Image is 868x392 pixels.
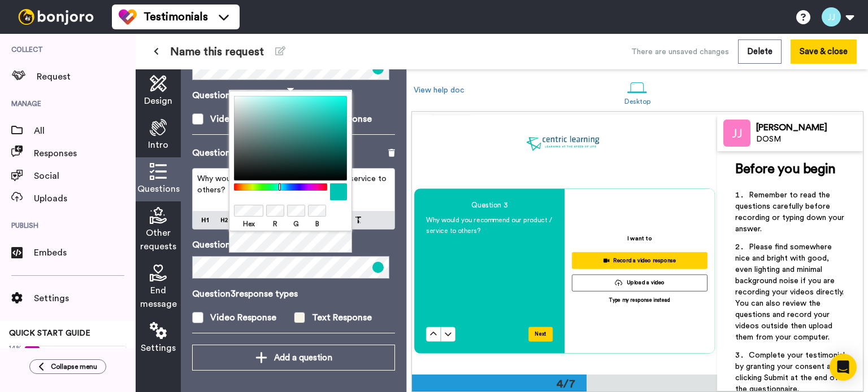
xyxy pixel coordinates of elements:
[414,86,465,94] a: View help doc
[34,169,136,183] span: Social
[144,9,208,25] span: Testimonials
[738,39,782,64] button: Delete
[735,162,835,176] span: Before you begin
[140,284,177,311] span: End message
[197,175,389,194] span: Why would you recommend our product / service to others?
[148,138,168,152] span: Intro
[29,359,106,374] button: Collapse menu
[756,122,862,133] div: [PERSON_NAME]
[578,256,701,266] div: Record a video response
[210,112,276,126] div: Video Response
[192,238,395,252] p: Question box color
[144,94,172,108] span: Design
[539,376,593,392] div: 4/7
[631,46,729,58] div: There are unsaved changes
[202,215,209,224] img: heading-one-block.svg
[426,200,553,210] h4: Question 3
[34,124,136,138] span: All
[137,182,180,196] span: Questions
[221,215,228,224] img: heading-two-block.svg
[140,226,176,253] span: Other requests
[34,147,136,160] span: Responses
[723,120,750,147] img: Profile Image
[572,275,708,292] button: Upload a video
[287,219,305,229] label: G
[119,8,137,26] img: tm-color.svg
[735,191,847,233] span: Remember to read the questions carefully before recording or typing down your answer.
[312,311,372,324] div: Text Response
[627,234,652,243] p: I want to
[830,354,857,381] div: Open Intercom Messenger
[210,311,276,324] div: Video Response
[192,345,395,371] button: Add a question
[791,39,857,64] button: Save & close
[170,44,264,60] span: Name this request
[266,219,284,229] label: R
[34,292,136,305] span: Settings
[9,329,90,337] span: QUICK START GUIDE
[234,219,263,229] label: Hex
[14,9,98,25] img: bj-logo-header-white.svg
[312,112,372,126] div: Text Response
[521,133,609,151] img: 27ca63f2-be3b-452c-a603-83f2e8fbea2c
[9,343,22,353] span: 14%
[355,217,362,223] img: clear-format.svg
[201,351,386,364] div: Add a question
[51,362,97,371] span: Collapse menu
[34,246,136,259] span: Embeds
[756,135,862,144] div: DOSM
[572,252,708,269] button: Record a video response
[192,89,395,102] p: Question 2 response types
[192,146,236,160] p: Question 3
[528,327,553,342] button: Next
[619,72,657,111] a: Desktop
[624,98,651,105] div: Desktop
[735,243,846,341] span: Please find somewhere nice and bright with good, even lighting and minimal background noise if yo...
[141,341,176,355] span: Settings
[426,217,554,234] span: Why would you recommend our product / service to others?
[34,192,136,205] span: Uploads
[192,287,395,301] p: Question 3 response types
[37,70,136,83] span: Request
[308,219,326,229] label: B
[609,297,671,304] p: Type my response instead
